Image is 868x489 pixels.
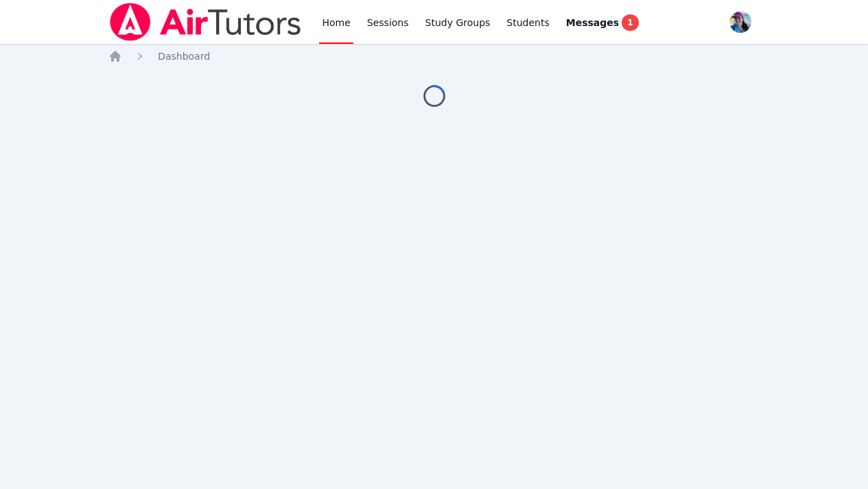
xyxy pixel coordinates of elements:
a: Dashboard [158,49,210,63]
span: Dashboard [158,51,210,62]
span: 1 [622,14,638,31]
nav: Breadcrumb [108,49,760,63]
img: Air Tutors [108,3,303,41]
span: Messages [566,16,619,29]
